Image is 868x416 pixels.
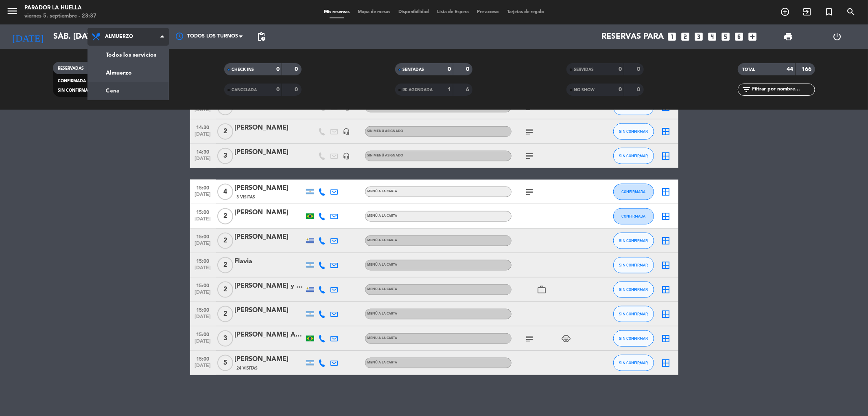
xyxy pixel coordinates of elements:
span: Lista de Espera [433,10,473,14]
strong: 0 [276,66,280,72]
i: arrow_drop_down [76,32,85,42]
i: subject [525,187,535,197]
i: border_all [661,358,671,368]
div: [PERSON_NAME] [235,147,304,158]
span: 3 Visitas [237,194,256,200]
span: SIN CONFIRMAR [619,361,648,365]
i: power_settings_new [833,32,842,42]
strong: 166 [802,66,813,72]
button: SIN CONFIRMAR [613,282,654,298]
span: SIN CONFIRMAR [619,263,648,267]
button: CONFIRMADA [613,184,654,200]
button: SIN CONFIRMAR [613,233,654,249]
span: MENÚ A LA CARTA [367,288,398,291]
strong: 44 [787,66,793,72]
div: viernes 5. septiembre - 23:37 [24,12,96,20]
span: SERVIDAS [574,68,594,72]
a: Cena [88,82,168,100]
span: MENÚ A LA CARTA [367,263,398,266]
span: [DATE] [193,265,213,275]
span: Sin menú asignado [367,130,404,133]
i: subject [525,334,535,343]
i: looks_5 [721,31,731,42]
span: [DATE] [193,132,213,141]
span: SIN CONFIRMAR [619,154,648,158]
strong: 0 [295,66,300,72]
a: Todos los servicios [88,46,168,64]
button: SIN CONFIRMAR [613,123,654,140]
div: [PERSON_NAME] [235,183,304,194]
div: [PERSON_NAME] [235,232,304,242]
div: Flavia [235,256,304,267]
span: 15:00 [193,354,213,363]
i: border_all [661,260,671,270]
i: add_circle_outline [780,7,790,17]
strong: 0 [619,87,622,92]
strong: 0 [637,66,642,72]
span: 15:00 [193,183,213,192]
span: 15:00 [193,280,213,290]
span: print [783,32,793,42]
span: NO SHOW [574,88,595,92]
i: looks_3 [694,31,704,42]
button: SIN CONFIRMAR [613,330,654,347]
span: 15:00 [193,207,213,216]
span: [DATE] [193,363,213,372]
span: 2 [217,123,233,140]
i: subject [525,151,535,161]
i: looks_4 [707,31,718,42]
strong: 0 [637,87,642,92]
i: menu [6,5,18,17]
span: CONFIRMADA [58,79,86,83]
input: Filtrar por nombre... [752,85,815,94]
button: CONFIRMADA [613,208,654,225]
span: RESERVADAS [58,66,84,70]
i: headset_mic [343,152,350,160]
span: [DATE] [193,290,213,299]
i: filter_list [742,85,752,95]
span: Tarjetas de regalo [503,10,548,14]
span: Mis reservas [320,10,354,14]
span: CONFIRMADA [621,189,645,194]
i: border_all [661,334,671,343]
i: [DATE] [6,28,49,46]
div: [PERSON_NAME] Abuchaim [PERSON_NAME] [235,330,304,340]
i: work_outline [537,285,547,295]
strong: 0 [619,66,622,72]
span: 14:30 [193,147,213,156]
span: 3 [217,148,233,164]
span: CONFIRMADA [621,214,645,218]
span: 2 [217,306,233,322]
span: 5 [217,355,233,371]
i: search [846,7,856,17]
span: SIN CONFIRMAR [619,312,648,316]
span: Pre-acceso [473,10,503,14]
span: 15:00 [193,256,213,265]
span: MENÚ A LA CARTA [367,312,398,315]
span: 15:00 [193,231,213,241]
span: CHECK INS [232,68,254,72]
span: MENÚ A LA CARTA [367,190,398,193]
span: MENÚ A LA CARTA [367,337,398,340]
i: subject [525,127,535,136]
span: SENTADAS [402,68,424,72]
div: Parador La Huella [24,4,96,12]
i: add_box [748,31,758,42]
i: border_all [661,151,671,161]
span: [DATE] [193,339,213,348]
span: 2 [217,233,233,249]
span: 2 [217,208,233,225]
i: border_all [661,127,671,136]
span: Mapa de mesas [354,10,394,14]
i: border_all [661,187,671,197]
span: [DATE] [193,216,213,226]
span: 15:00 [193,305,213,314]
div: [PERSON_NAME] [235,305,304,316]
span: MENÚ A LA CARTA [367,214,398,218]
strong: 6 [466,87,471,92]
span: [DATE] [193,107,213,117]
div: [PERSON_NAME] [235,207,304,218]
i: looks_6 [734,31,745,42]
i: border_all [661,236,671,246]
i: exit_to_app [802,7,812,17]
